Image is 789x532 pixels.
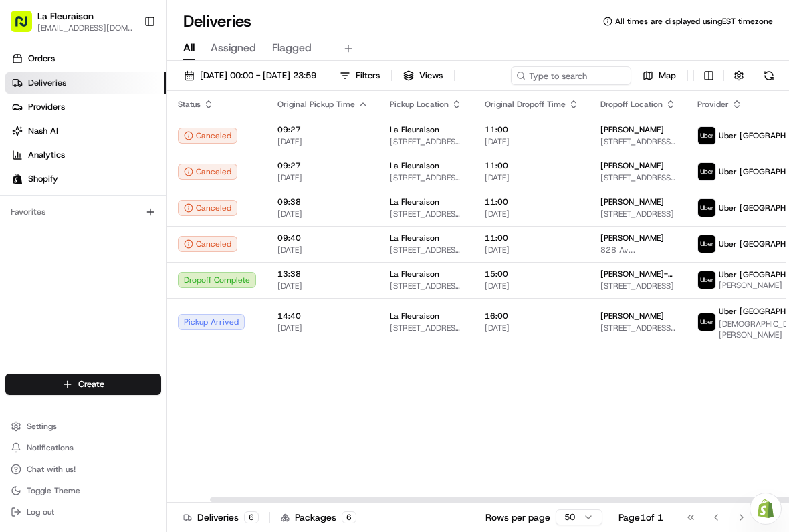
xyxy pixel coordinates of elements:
[277,136,368,147] span: [DATE]
[390,124,439,135] span: La Fleuraison
[37,9,94,23] span: La Fleuraison
[277,323,368,334] span: [DATE]
[760,66,778,85] button: Refresh
[277,124,368,135] span: 09:27
[277,245,368,255] span: [DATE]
[600,233,664,243] span: [PERSON_NAME]
[5,201,161,223] div: Favorites
[5,481,161,500] button: Toggle Theme
[615,16,773,27] span: All times are displayed using EST timezone
[698,163,715,180] img: uber-new-logo.jpeg
[183,40,195,56] span: All
[356,70,380,82] span: Filters
[12,174,23,184] img: Shopify logo
[600,311,664,321] span: [PERSON_NAME]
[178,128,237,144] button: Canceled
[485,160,579,171] span: 11:00
[600,281,676,291] span: [STREET_ADDRESS]
[485,245,579,255] span: [DATE]
[600,323,676,334] span: [STREET_ADDRESS][PERSON_NAME][PERSON_NAME]
[5,417,161,436] button: Settings
[485,311,579,321] span: 16:00
[178,200,237,216] button: Canceled
[200,70,316,82] span: [DATE] 00:00 - [DATE] 23:59
[600,136,676,147] span: [STREET_ADDRESS][PERSON_NAME]
[5,168,166,190] a: Shopify
[244,511,259,523] div: 6
[27,507,54,517] span: Log out
[277,233,368,243] span: 09:40
[27,442,74,453] span: Notifications
[698,127,715,144] img: uber-new-logo.jpeg
[600,196,664,207] span: [PERSON_NAME]
[183,11,251,32] h1: Deliveries
[5,503,161,521] button: Log out
[419,70,443,82] span: Views
[600,172,676,183] span: [STREET_ADDRESS][PERSON_NAME]
[390,172,463,183] span: [STREET_ADDRESS][PERSON_NAME]
[178,236,237,252] button: Canceled
[28,149,65,161] span: Analytics
[390,311,439,321] span: La Fleuraison
[485,136,579,147] span: [DATE]
[28,125,58,137] span: Nash AI
[485,323,579,334] span: [DATE]
[390,160,439,171] span: La Fleuraison
[178,164,237,180] button: Canceled
[277,209,368,219] span: [DATE]
[390,323,463,334] span: [STREET_ADDRESS][PERSON_NAME]
[390,245,463,255] span: [STREET_ADDRESS][PERSON_NAME]
[600,245,676,255] span: 828 Av. [STREET_ADDRESS]
[637,66,682,85] button: Map
[211,40,256,56] span: Assigned
[5,96,166,118] a: Providers
[5,48,166,70] a: Orders
[281,511,356,524] div: Packages
[390,281,463,291] span: [STREET_ADDRESS][PERSON_NAME]
[5,72,166,94] a: Deliveries
[5,438,161,457] button: Notifications
[618,511,663,524] div: Page 1 of 1
[277,281,368,291] span: [DATE]
[698,313,715,331] img: uber-new-logo.jpeg
[277,160,368,171] span: 09:27
[600,209,676,219] span: [STREET_ADDRESS]
[27,421,57,432] span: Settings
[397,66,449,85] button: Views
[698,235,715,253] img: uber-new-logo.jpeg
[277,172,368,183] span: [DATE]
[390,209,463,219] span: [STREET_ADDRESS][PERSON_NAME]
[37,23,133,33] button: [EMAIL_ADDRESS][DOMAIN_NAME]
[27,464,76,475] span: Chat with us!
[698,271,715,289] img: uber-new-logo.jpeg
[334,66,386,85] button: Filters
[485,172,579,183] span: [DATE]
[485,196,579,207] span: 11:00
[277,196,368,207] span: 09:38
[183,511,259,524] div: Deliveries
[28,173,58,185] span: Shopify
[600,160,664,171] span: [PERSON_NAME]
[390,196,439,207] span: La Fleuraison
[5,374,161,395] button: Create
[27,485,80,496] span: Toggle Theme
[390,99,449,110] span: Pickup Location
[600,269,676,279] span: [PERSON_NAME]-Eid
[485,281,579,291] span: [DATE]
[178,99,201,110] span: Status
[28,101,65,113] span: Providers
[600,99,663,110] span: Dropoff Location
[28,53,55,65] span: Orders
[5,5,138,37] button: La Fleuraison[EMAIL_ADDRESS][DOMAIN_NAME]
[485,233,579,243] span: 11:00
[277,99,355,110] span: Original Pickup Time
[485,511,550,524] p: Rows per page
[659,70,676,82] span: Map
[390,136,463,147] span: [STREET_ADDRESS][PERSON_NAME]
[600,124,664,135] span: [PERSON_NAME]
[178,66,322,85] button: [DATE] 00:00 - [DATE] 23:59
